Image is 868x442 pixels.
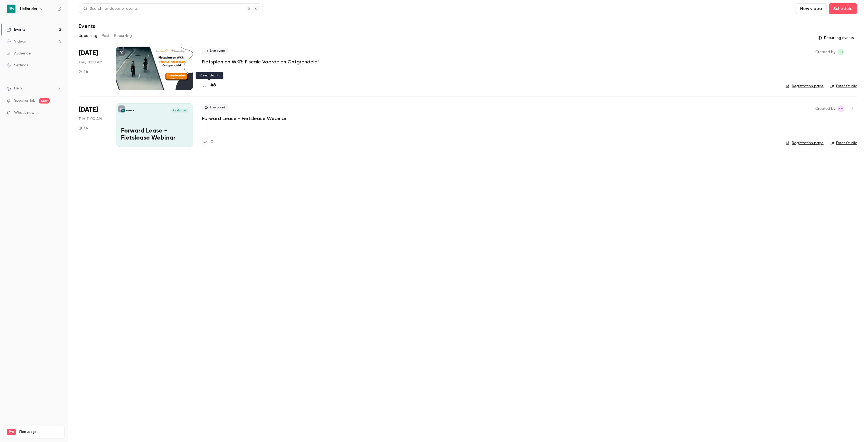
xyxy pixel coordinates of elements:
span: Help [14,86,22,91]
span: Plan usage [19,430,61,434]
button: New video [796,3,826,14]
span: new [39,98,50,104]
h4: 0 [210,138,213,146]
div: Audience [7,51,31,56]
a: Enter Studio [830,83,857,89]
span: What's new [14,110,34,116]
li: help-dropdown-opener [7,86,61,91]
div: Sep 4 Thu, 11:00 AM (Europe/Amsterdam) [79,47,107,90]
button: Schedule [829,3,857,14]
a: SpeakerHub [14,98,36,104]
span: Live event [202,48,229,54]
h1: Events [79,23,95,29]
a: Forward Lease - Fietslease WebinarHellorider[DATE] 11:00 AMForward Lease - Fietslease Webinar [116,103,193,147]
span: Thu, 11:00 AM [79,60,102,65]
a: Enter Studio [830,140,857,146]
span: Created by [815,49,835,55]
div: Events [7,27,25,32]
h6: Hellorider [20,6,37,12]
span: HM [838,105,843,112]
span: Tue, 11:00 AM [79,116,102,122]
iframe: Noticeable Trigger [55,111,61,115]
span: Pro [7,429,16,435]
button: Recurring events [815,34,857,42]
div: 1 h [79,126,88,130]
span: Heleen Mostert [838,105,844,112]
div: Videos [7,39,26,44]
span: [DATE] [79,105,98,114]
a: Registration page [786,140,824,146]
h4: 46 [210,82,216,89]
a: Forward Lease - Fietslease Webinar [202,115,286,122]
a: 0 [202,138,213,146]
p: Forward Lease - Fietslease Webinar [121,128,188,142]
span: Toon Jongerius [838,49,844,55]
a: Fietsplan en WKR: Fiscale Voordelen Ontgrendeld! [202,59,319,65]
a: Registration page [786,83,824,89]
span: Created by [815,105,835,112]
div: Settings [7,63,28,68]
div: Sep 30 Tue, 11:00 AM (Europe/Amsterdam) [79,103,107,147]
button: Upcoming [79,31,97,40]
span: Live event [202,104,229,111]
span: TJ [839,49,843,55]
button: Past [102,31,110,40]
button: Recurring [114,31,132,40]
div: 1 h [79,69,88,74]
span: [DATE] 11:00 AM [171,109,188,112]
span: [DATE] [79,49,98,57]
a: 46 [202,82,216,89]
p: Hellorider [126,109,135,112]
img: Hellorider [7,5,15,13]
div: Search for videos or events [83,6,138,12]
